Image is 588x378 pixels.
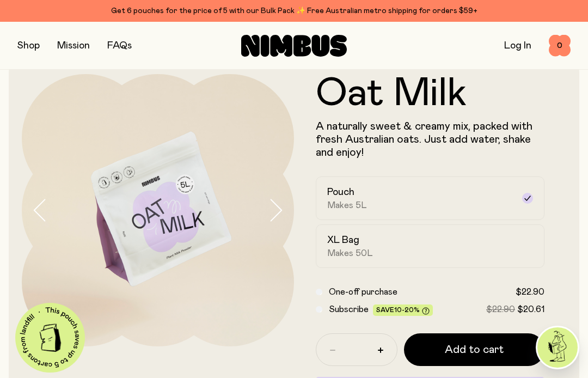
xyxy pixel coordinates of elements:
button: 0 [549,35,571,57]
a: Log In [504,41,531,51]
span: $20.61 [517,305,544,314]
h1: Oat Milk [316,74,544,113]
h2: XL Bag [327,234,359,247]
span: Makes 50L [327,248,373,259]
span: Add to cart [445,342,504,357]
h2: Pouch [327,186,354,199]
span: 10-20% [394,307,420,313]
a: Mission [57,41,90,51]
p: A naturally sweet & creamy mix, packed with fresh Australian oats. Just add water, shake and enjoy! [316,120,544,159]
button: Add to cart [404,333,544,366]
div: Get 6 pouches for the price of 5 with our Bulk Pack ✨ Free Australian metro shipping for orders $59+ [17,4,571,17]
span: Makes 5L [327,200,367,211]
span: Save [376,307,430,315]
span: $22.90 [486,305,515,314]
span: One-off purchase [329,288,397,296]
a: FAQs [107,41,132,51]
span: $22.90 [516,288,544,296]
span: Subscribe [329,305,369,314]
img: agent [537,327,578,368]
